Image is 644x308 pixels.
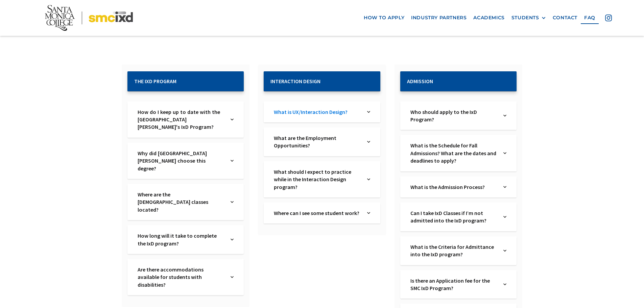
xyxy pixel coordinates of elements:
[410,142,497,164] a: What is the Schedule for Fall Admissions? What are the dates and deadlines to apply?
[410,209,497,224] a: Can I take IxD Classes if I’m not admitted into the IxD program?
[408,11,470,24] a: industry partners
[581,11,599,24] a: faq
[274,209,360,217] a: Where can I see some student work?
[410,277,497,292] a: Is there an Application fee for the SMC IxD Program?
[138,266,224,288] a: Are there accommodations available for students with disabilities?
[274,134,360,149] a: What are the Employment Opportunities?
[270,78,373,85] h2: Interaction Design
[138,191,224,213] a: Where are the [DEMOGRAPHIC_DATA] classes located?
[410,243,497,258] a: What is the Criteria for Admittance into the IxD program?
[360,11,408,24] a: how to apply
[138,108,224,131] a: How do I keep up to date with the [GEOGRAPHIC_DATA][PERSON_NAME]'s IxD Program?
[549,11,581,24] a: contact
[410,183,497,191] a: What is the Admission Process?
[470,11,508,24] a: Academics
[605,15,612,21] img: icon - instagram
[407,78,510,85] h2: Admission
[134,78,237,85] h2: The IxD Program
[138,149,224,172] a: Why did [GEOGRAPHIC_DATA][PERSON_NAME] choose this degree?
[511,15,539,21] div: STUDENTS
[410,108,497,123] a: Who should apply to the IxD Program?
[138,232,224,247] a: How long will it take to complete the IxD program?
[274,168,360,191] a: What should I expect to practice while in the Interaction Design program?
[45,5,133,31] img: Santa Monica College - SMC IxD logo
[274,108,360,116] a: What is UX/Interaction Design?
[511,15,546,21] div: STUDENTS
